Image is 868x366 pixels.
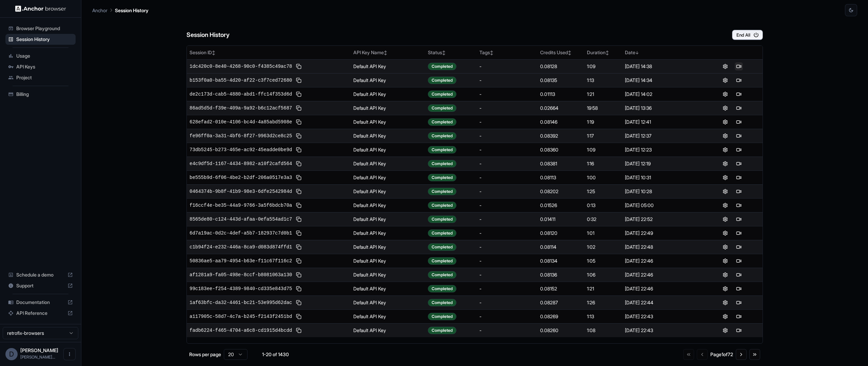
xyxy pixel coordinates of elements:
[428,132,456,140] div: Completed
[428,160,456,167] div: Completed
[606,50,609,55] span: ↕
[5,269,76,280] div: Schedule a demo
[479,119,535,125] div: -
[428,174,456,181] div: Completed
[479,105,535,111] div: -
[351,268,426,282] td: Default API Key
[16,74,73,81] span: Project
[428,49,474,56] div: Status
[540,313,581,320] div: 0.08269
[625,105,699,111] div: [DATE] 13:36
[190,160,292,167] span: e4c9df5d-1167-4434-8982-a10f2cafd564
[428,285,456,292] div: Completed
[625,327,699,334] div: [DATE] 22:43
[92,6,149,14] nav: breadcrumb
[587,202,619,209] div: 0:13
[428,77,456,84] div: Completed
[428,90,456,98] div: Completed
[625,133,699,139] div: [DATE] 12:37
[490,50,493,55] span: ↕
[479,327,535,334] div: -
[186,30,230,40] h6: Session History
[625,216,699,223] div: [DATE] 22:52
[540,258,581,264] div: 0.08134
[258,351,292,358] div: 1-20 of 1430
[540,202,581,209] div: 0.01526
[540,271,581,278] div: 0.08136
[540,216,581,223] div: 0.01411
[625,299,699,306] div: [DATE] 22:44
[428,257,456,265] div: Completed
[428,229,456,237] div: Completed
[479,77,535,84] div: -
[5,308,76,319] div: API Reference
[479,313,535,320] div: -
[190,230,292,237] span: 6d7a19ac-0d2c-4def-a5b7-182937c7d0b1
[5,61,76,72] div: API Keys
[190,77,292,84] span: b153f0a0-ba55-4d20-af22-c3f7ced72680
[428,216,456,223] div: Completed
[428,188,456,195] div: Completed
[479,160,535,167] div: -
[540,105,581,111] div: 0.02664
[92,7,107,14] p: Anchor
[190,313,292,320] span: a117905c-58d7-4c7a-b245-f2143f2451bd
[428,202,456,209] div: Completed
[540,327,581,334] div: 0.08260
[190,299,292,306] span: 1af63bfc-da32-4461-bc21-53e995d62dac
[5,297,76,308] div: Documentation
[189,351,221,358] p: Rows per page
[428,63,456,70] div: Completed
[190,188,292,195] span: 0464374b-9b8f-41b9-98e3-6dfe2542984d
[625,160,699,167] div: [DATE] 12:19
[587,327,619,334] div: 1:08
[16,282,65,289] span: Support
[351,87,426,101] td: Default API Key
[587,77,619,84] div: 1:13
[351,59,426,73] td: Default API Key
[587,146,619,153] div: 1:09
[351,296,426,309] td: Default API Key
[710,351,733,358] div: Page 1 of 72
[190,119,292,125] span: 628efad2-010e-4106-bc4d-4a85abd5908e
[625,91,699,98] div: [DATE] 14:02
[587,133,619,139] div: 1:17
[16,271,65,278] span: Schedule a demo
[5,23,76,34] div: Browser Playground
[479,133,535,139] div: -
[428,146,456,154] div: Completed
[351,184,426,198] td: Default API Key
[625,174,699,181] div: [DATE] 10:31
[479,188,535,195] div: -
[351,170,426,184] td: Default API Key
[351,309,426,323] td: Default API Key
[190,271,292,278] span: af1281a9-fa05-498e-8ccf-b8081063a130
[16,310,65,317] span: API Reference
[625,188,699,195] div: [DATE] 10:28
[625,63,699,70] div: [DATE] 14:38
[479,146,535,153] div: -
[625,49,699,56] div: Date
[479,216,535,223] div: -
[351,323,426,337] td: Default API Key
[587,230,619,237] div: 1:01
[351,198,426,212] td: Default API Key
[63,348,76,360] button: Open menu
[587,244,619,250] div: 1:02
[479,285,535,292] div: -
[15,5,66,12] img: Anchor Logo
[479,202,535,209] div: -
[540,49,581,56] div: Credits Used
[212,50,215,55] span: ↕
[351,254,426,268] td: Default API Key
[540,91,581,98] div: 0.01113
[428,104,456,112] div: Completed
[625,77,699,84] div: [DATE] 14:34
[16,25,73,32] span: Browser Playground
[568,50,571,55] span: ↕
[587,299,619,306] div: 1:26
[16,53,73,59] span: Usage
[540,230,581,237] div: 0.08120
[540,119,581,125] div: 0.08146
[625,313,699,320] div: [DATE] 22:43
